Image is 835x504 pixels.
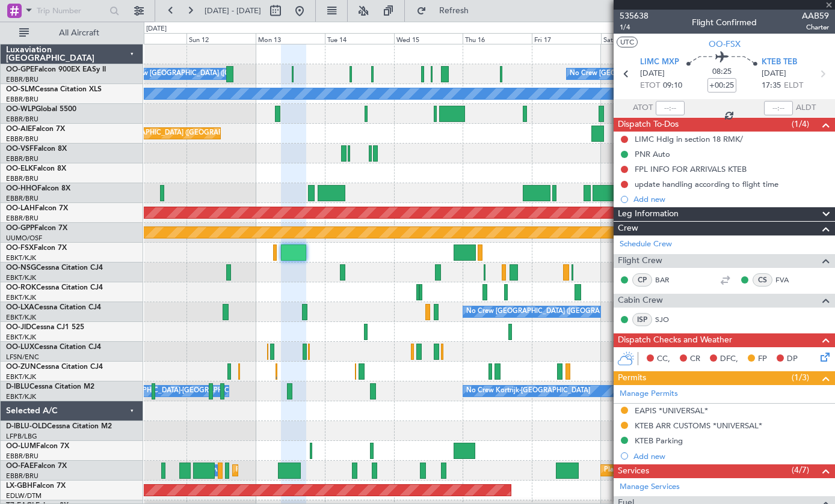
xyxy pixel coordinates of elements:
span: 535638 [620,10,649,22]
a: OO-FSXFalcon 7X [6,244,67,252]
div: KTEB Parking [635,436,683,446]
a: OO-JIDCessna CJ1 525 [6,324,84,331]
a: OO-VSFFalcon 8X [6,145,67,153]
span: ALDT [796,102,816,114]
a: EBBR/BRU [6,75,39,84]
span: OO-GPE [6,66,34,73]
a: UUMO/OSF [6,234,42,243]
div: No Crew [GEOGRAPHIC_DATA] ([GEOGRAPHIC_DATA] National) [466,303,668,321]
span: 08:25 [712,66,732,78]
span: OO-LUX [6,344,34,351]
a: EBKT/KJK [6,372,36,381]
a: FVA [775,275,803,285]
div: Planned Maint Melsbroek Air Base [236,461,341,479]
span: D-IBLU-OLD [6,423,47,430]
span: AAB59 [802,10,829,22]
div: Sat 18 [601,33,670,44]
div: Wed 15 [394,33,463,44]
span: Crew [618,222,638,235]
div: Fri 17 [532,33,601,44]
span: DP [787,353,798,365]
span: OO-ZUN [6,363,36,371]
div: KTEB ARR CUSTOMS *UNIVERSAL* [635,421,762,431]
span: (1/3) [792,371,809,384]
span: Cabin Crew [618,294,663,308]
span: OO-NSG [6,264,36,272]
span: KTEB TEB [762,56,797,68]
span: DFC, [720,353,738,365]
span: ETOT [640,80,660,92]
span: OO-AIE [6,126,32,133]
span: 1/4 [620,22,649,32]
button: All Aircraft [13,23,131,43]
a: OO-AIEFalcon 7X [6,126,65,133]
a: OO-ZUNCessna Citation CJ4 [6,363,103,371]
span: OO-ELK [6,165,33,172]
div: Mon 13 [256,33,325,44]
span: FP [758,353,767,365]
a: EBBR/BRU [6,452,39,461]
a: LFPB/LBG [6,432,37,441]
a: EBKT/KJK [6,392,36,401]
span: OO-FAE [6,463,34,470]
div: Owner [GEOGRAPHIC_DATA]-[GEOGRAPHIC_DATA] [89,382,251,400]
span: All Aircraft [31,29,127,37]
span: OO-JID [6,324,31,331]
span: Refresh [429,7,479,15]
div: No Crew Kortrijk-[GEOGRAPHIC_DATA] [466,382,590,400]
div: CS [753,273,772,287]
span: ATOT [633,102,653,114]
a: EBBR/BRU [6,135,39,144]
span: Charter [802,22,829,32]
a: LX-GBHFalcon 7X [6,482,66,490]
a: EBBR/BRU [6,472,39,481]
span: [DATE] - [DATE] [205,5,261,16]
span: OO-HHO [6,185,37,192]
span: (1/4) [792,118,809,130]
a: OO-FAEFalcon 7X [6,463,67,470]
div: ISP [632,313,652,326]
a: EBKT/KJK [6,254,36,263]
span: (4/7) [792,464,809,476]
a: OO-HHOFalcon 8X [6,185,70,192]
span: 09:10 [663,80,682,92]
span: Dispatch Checks and Weather [618,333,732,347]
div: Tue 14 [325,33,394,44]
div: FPL INFO FOR ARRIVALS KTEB [635,164,747,174]
span: OO-WLP [6,106,35,113]
div: PNR Auto [635,149,670,159]
div: Flight Confirmed [692,16,757,29]
span: CR [690,353,700,365]
a: OO-ROKCessna Citation CJ4 [6,284,103,291]
span: CC, [657,353,670,365]
span: OO-FSX [709,38,741,50]
a: EBKT/KJK [6,273,36,282]
button: UTC [617,37,638,47]
div: LIMC Hdlg in section 18 RMK/ [635,134,743,144]
div: update handling according to flight time [635,179,778,189]
a: EBBR/BRU [6,174,39,183]
span: OO-FSX [6,244,34,252]
div: EAPIS *UNIVERSAL* [635,405,708,416]
a: OO-WLPGlobal 5500 [6,106,76,113]
span: ELDT [784,80,803,92]
a: EBBR/BRU [6,194,39,203]
a: EDLW/DTM [6,491,42,500]
a: D-IBLUCessna Citation M2 [6,383,94,390]
a: LFSN/ENC [6,353,39,362]
span: Permits [618,371,646,385]
span: Leg Information [618,207,679,221]
span: D-IBLU [6,383,29,390]
a: Schedule Crew [620,238,672,250]
a: OO-GPEFalcon 900EX EASy II [6,66,106,73]
a: EBBR/BRU [6,95,39,104]
span: LIMC MXP [640,56,679,68]
a: Manage Permits [620,388,678,400]
a: OO-SLMCessna Citation XLS [6,86,102,93]
div: Planned Maint [GEOGRAPHIC_DATA] ([GEOGRAPHIC_DATA]) [69,124,258,142]
a: EBKT/KJK [6,333,36,342]
a: EBKT/KJK [6,313,36,322]
span: [DATE] [640,68,665,80]
a: OO-LXACessna Citation CJ4 [6,304,101,311]
div: Add new [633,451,829,461]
